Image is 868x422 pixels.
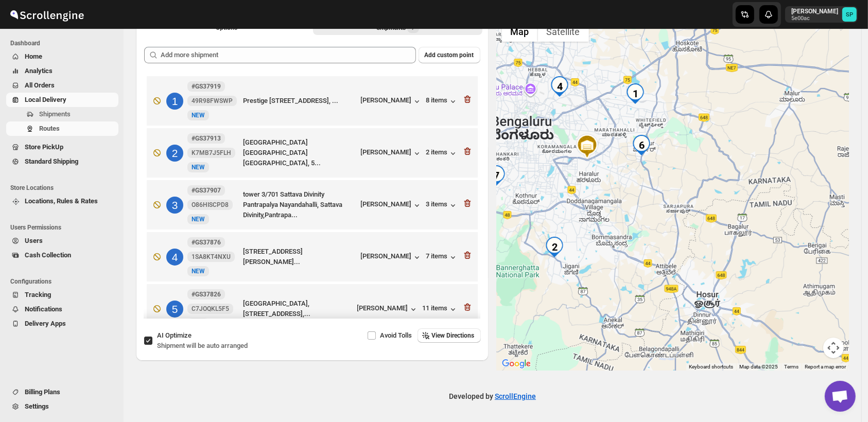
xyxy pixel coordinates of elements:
span: Local Delivery [25,96,66,103]
span: Standard Shipping [25,157,78,165]
button: Map camera controls [823,338,844,358]
text: SP [846,11,853,18]
p: Developed by [449,391,536,401]
button: Users [6,234,118,248]
div: Open chat [825,381,856,412]
a: Terms (opens in new tab) [784,364,798,370]
span: Users [25,237,43,244]
button: [PERSON_NAME] [361,200,422,210]
span: 49R98FWSWP [192,97,233,105]
b: #GS37907 [192,187,221,194]
div: [STREET_ADDRESS][PERSON_NAME]... [243,247,357,267]
span: NEW [192,216,205,223]
button: 11 items [423,304,458,314]
span: Store Locations [10,184,118,192]
span: Analytics [25,67,53,75]
div: Selected Shipments [136,39,489,323]
img: Google [499,357,533,371]
span: All Orders [25,81,55,89]
b: #GS37919 [192,83,221,90]
img: ScrollEngine [8,2,85,27]
b: #GS37876 [192,239,221,246]
button: Analytics [6,64,118,78]
a: ScrollEngine [495,392,536,400]
b: #GS37826 [192,291,221,298]
button: Cash Collection [6,248,118,262]
span: Delivery Apps [25,320,66,327]
span: Configurations [10,277,118,286]
a: Report a map error [805,364,846,370]
div: [GEOGRAPHIC_DATA] [GEOGRAPHIC_DATA] [GEOGRAPHIC_DATA], 5... [243,137,357,168]
span: Store PickUp [25,143,63,151]
span: Locations, Rules & Rates [25,197,98,205]
button: Show satellite imagery [538,21,589,42]
div: 2 [544,237,565,257]
p: [PERSON_NAME] [791,7,838,15]
div: 1 [625,83,646,104]
span: Tracking [25,291,51,298]
span: Sulakshana Pundle [842,7,857,22]
div: 4 [166,249,183,266]
span: O86HISCPD8 [192,201,229,209]
span: Dashboard [10,39,118,47]
span: Notifications [25,305,62,313]
div: 2 [166,145,183,162]
div: 6 [631,135,652,155]
div: 7 [486,165,507,186]
p: 5e00ac [791,15,838,22]
span: NEW [192,164,205,171]
span: NEW [192,112,205,119]
div: [GEOGRAPHIC_DATA], [STREET_ADDRESS],... [243,298,353,319]
span: K7MB7J5FLH [192,149,231,157]
span: Map data ©2025 [739,364,778,370]
a: Open this area in Google Maps (opens a new window) [499,357,533,371]
span: Avoid Tolls [380,331,412,339]
button: Tracking [6,288,118,302]
span: 1SA8KT4NXU [192,253,231,261]
input: Add more shipment [161,47,416,63]
div: 1 [166,93,183,110]
span: Add custom point [425,51,474,59]
button: All Orders [6,78,118,93]
button: Routes [6,121,118,136]
button: Locations, Rules & Rates [6,194,118,208]
span: Billing Plans [25,388,60,396]
span: Settings [25,402,49,410]
button: Settings [6,399,118,414]
div: 3 [166,197,183,214]
button: Notifications [6,302,118,316]
button: [PERSON_NAME] [357,304,419,314]
div: 7 items [426,252,458,262]
span: View Directions [432,331,475,340]
button: Keyboard shortcuts [689,363,733,371]
button: 3 items [426,200,458,210]
span: Users Permissions [10,223,118,232]
button: [PERSON_NAME] [361,96,422,107]
b: #GS37913 [192,135,221,142]
button: Delivery Apps [6,316,118,331]
span: Shipments [39,110,71,118]
button: [PERSON_NAME] [361,148,422,159]
span: C7JOQKL5F5 [192,305,229,313]
div: tower 3/701 Sattava Divinity Pantrapalya Nayandahalli, Sattava Divinity,Pantrapa... [243,189,357,220]
div: Prestige [STREET_ADDRESS], ... [243,96,357,106]
span: Shipment will be auto arranged [157,342,248,349]
div: 5 [166,301,183,318]
span: Home [25,52,42,60]
button: Billing Plans [6,385,118,399]
button: Show street map [502,21,538,42]
button: [PERSON_NAME] [361,252,422,262]
button: 2 items [426,148,458,159]
span: AI Optimize [157,331,192,339]
button: 8 items [426,96,458,107]
button: View Directions [418,328,481,343]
